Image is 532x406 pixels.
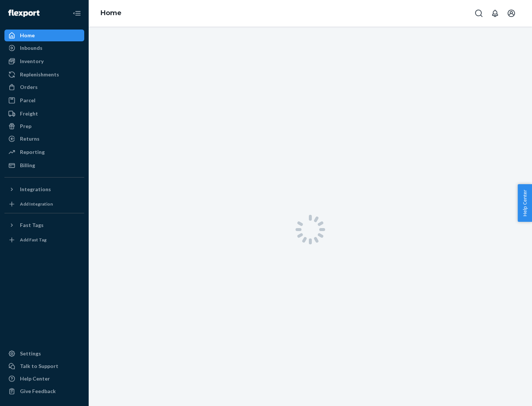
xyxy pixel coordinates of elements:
a: Prep [4,120,84,132]
div: Add Fast Tag [20,237,47,243]
div: Help Center [20,375,50,382]
button: Open Search Box [471,6,486,21]
ol: breadcrumbs [95,3,127,24]
a: Inbounds [4,42,84,54]
a: Home [100,9,122,17]
a: Orders [4,81,84,93]
div: Settings [20,350,41,357]
div: Home [20,32,35,39]
a: Talk to Support [4,360,84,372]
a: Replenishments [4,69,84,80]
button: Fast Tags [4,219,84,231]
a: Help Center [4,373,84,385]
div: Integrations [20,186,51,193]
a: Returns [4,133,84,145]
div: Replenishments [20,71,59,78]
div: Parcel [20,97,35,104]
div: Give Feedback [20,388,56,395]
div: Talk to Support [20,362,58,370]
a: Settings [4,348,84,359]
div: Returns [20,135,40,142]
div: Reporting [20,148,45,156]
button: Help Center [518,184,532,222]
button: Close Navigation [69,6,84,21]
div: Inventory [20,58,44,65]
img: Flexport logo [8,10,40,17]
div: Add Integration [20,201,53,207]
a: Parcel [4,94,84,106]
div: Fast Tags [20,221,44,229]
div: Freight [20,110,38,117]
a: Billing [4,159,84,171]
div: Inbounds [20,44,42,52]
button: Open notifications [488,6,502,21]
a: Inventory [4,55,84,67]
a: Freight [4,108,84,120]
div: Orders [20,83,38,91]
button: Integrations [4,183,84,195]
a: Home [4,30,84,41]
a: Add Integration [4,198,84,210]
button: Give Feedback [4,385,84,397]
a: Add Fast Tag [4,234,84,246]
div: Billing [20,162,35,169]
div: Prep [20,123,31,130]
button: Open account menu [504,6,519,21]
a: Reporting [4,146,84,158]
